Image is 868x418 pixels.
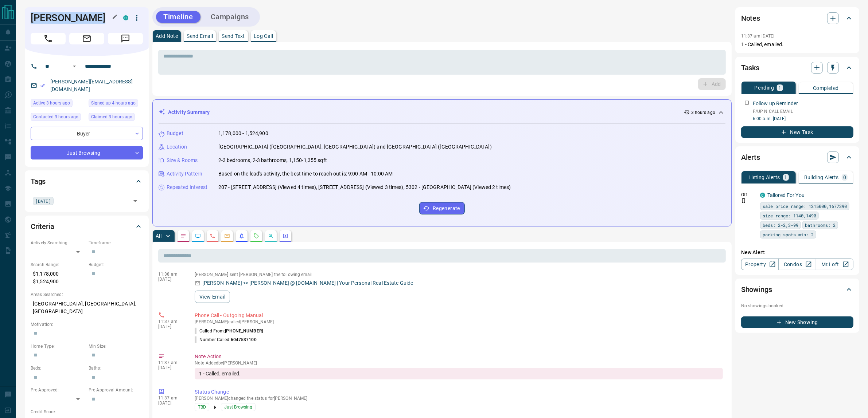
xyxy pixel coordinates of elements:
[158,395,184,401] p: 11:37 am
[31,33,66,44] span: Call
[753,108,853,115] p: F/UP N CALL EMAIL
[70,62,79,71] button: Open
[158,360,184,365] p: 11:37 am
[156,33,178,39] p: Add Note
[156,233,161,238] p: All
[31,240,85,246] p: Actively Searching:
[35,197,51,205] span: [DATE]
[753,100,798,107] p: Follow up Reminder
[89,240,143,246] p: Timeframe:
[253,233,259,239] svg: Requests
[195,396,723,401] p: [PERSON_NAME] changed the status for [PERSON_NAME]
[778,259,816,270] a: Condos
[222,33,245,39] p: Send Text
[31,113,85,123] div: Fri Aug 15 2025
[813,86,839,91] p: Completed
[741,41,853,48] p: 1 - Called, emailed.
[691,109,715,116] p: 3 hours ago
[31,176,46,187] h2: Tags
[741,151,760,163] h2: Alerts
[31,409,143,415] p: Credit Score:
[195,353,723,360] p: Note Action
[31,127,143,140] div: Buyer
[158,401,184,406] p: [DATE]
[268,233,274,239] svg: Opportunities
[89,113,143,123] div: Fri Aug 15 2025
[741,149,853,166] div: Alerts
[195,360,723,366] p: Note Added by [PERSON_NAME]
[741,259,779,270] a: Property
[31,218,143,235] div: Criteria
[31,173,143,190] div: Tags
[130,196,140,206] button: Open
[741,126,853,138] button: New Task
[89,387,143,393] p: Pre-Approval Amount:
[158,277,184,282] p: [DATE]
[741,316,853,328] button: New Showing
[778,85,781,90] p: 1
[167,157,198,164] p: Size & Rooms
[31,261,85,268] p: Search Range:
[202,279,413,287] p: [PERSON_NAME] <> [PERSON_NAME] @ [DOMAIN_NAME] | Your Personal Real Estate Guide
[224,233,230,239] svg: Emails
[31,343,85,350] p: Home Type:
[231,337,257,342] span: 6047537100
[763,231,814,238] span: parking spots min: 2
[741,198,746,203] svg: Push Notification Only
[89,261,143,268] p: Budget:
[218,130,268,137] p: 1,178,000 - 1,524,900
[218,170,393,178] p: Based on the lead's activity, the best time to reach out is: 9:00 AM - 10:00 AM
[195,368,723,379] div: 1 - Called, emailed.
[89,365,143,371] p: Baths:
[198,403,206,411] span: TBD
[741,9,853,27] div: Notes
[123,15,128,20] div: condos.ca
[167,184,207,191] p: Repeated Interest
[167,130,183,137] p: Budget
[239,233,245,239] svg: Listing Alerts
[753,115,853,122] p: 6:00 a.m. [DATE]
[843,175,846,180] p: 0
[89,343,143,350] p: Min Size:
[741,303,853,309] p: No showings booked
[210,233,215,239] svg: Calls
[91,113,132,121] span: Claimed 3 hours ago
[89,99,143,109] div: Fri Aug 15 2025
[741,281,853,298] div: Showings
[31,99,85,109] div: Fri Aug 15 2025
[158,272,184,277] p: 11:38 am
[224,403,252,411] span: Just Browsing
[195,272,723,277] p: [PERSON_NAME] sent [PERSON_NAME] the following email
[741,59,853,76] div: Tasks
[741,33,775,39] p: 11:37 am [DATE]
[785,175,787,180] p: 1
[741,62,759,74] h2: Tasks
[195,312,723,319] p: Phone Call - Outgoing Manual
[741,192,756,198] p: Off
[195,233,201,239] svg: Lead Browsing Activity
[33,113,78,121] span: Contacted 3 hours ago
[225,328,263,334] span: [PHONE_NUMBER]
[33,99,70,107] span: Active 3 hours ago
[158,365,184,370] p: [DATE]
[203,11,256,23] button: Campaigns
[180,233,186,239] svg: Notes
[31,12,112,24] h1: [PERSON_NAME]
[419,202,465,214] button: Regenerate
[69,33,104,44] span: Email
[816,259,853,270] a: Mr.Loft
[108,33,143,44] span: Message
[195,388,723,396] p: Status Change
[805,221,836,229] span: bathrooms: 2
[40,83,45,88] svg: Email Verified
[31,298,143,318] p: [GEOGRAPHIC_DATA], [GEOGRAPHIC_DATA], [GEOGRAPHIC_DATA]
[195,328,263,334] p: Called From:
[741,249,853,256] p: New Alert:
[31,365,85,371] p: Beds:
[218,184,511,191] p: 207 - [STREET_ADDRESS] (Viewed 4 times), [STREET_ADDRESS] (Viewed 3 times), 5302 - [GEOGRAPHIC_DA...
[158,324,184,329] p: [DATE]
[31,387,85,393] p: Pre-Approved:
[167,170,202,178] p: Activity Pattern
[168,109,210,116] p: Activity Summary
[31,268,85,288] p: $1,178,000 - $1,524,900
